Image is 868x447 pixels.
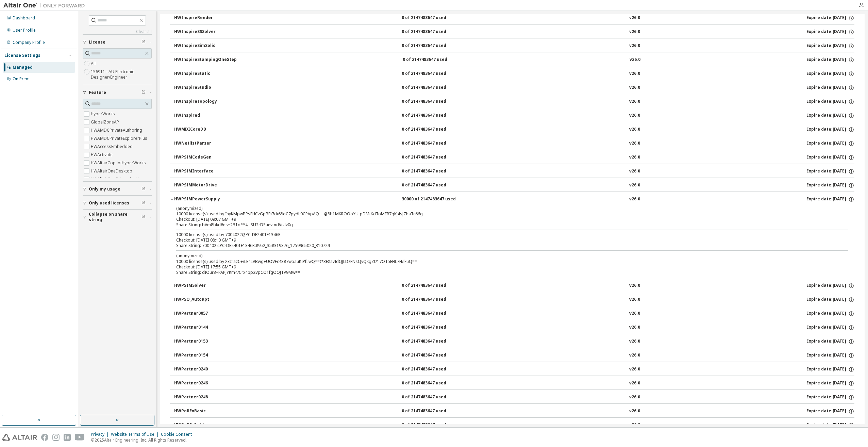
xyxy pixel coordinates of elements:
[91,167,134,175] label: HWAltairOneDesktop
[629,366,640,372] div: v26.0
[629,422,640,428] div: v26.0
[806,71,854,77] div: Expire date: [DATE]
[174,380,235,386] div: HWPartner0246
[174,408,235,414] div: HWPollExBasic
[806,57,854,63] div: Expire date: [DATE]
[403,57,464,63] div: 0 of 2147483647 used
[629,338,640,345] div: v26.0
[2,434,37,441] img: altair_logo.svg
[402,43,463,49] div: 0 of 2147483647 used
[83,35,152,50] button: License
[83,85,152,100] button: Feature
[174,108,854,123] button: HWInspired0 of 2147483647 usedv26.0Expire date:[DATE]
[174,57,237,63] div: HWInspireStampingOneStep
[91,68,152,81] label: 156911 - AU Electronic Designer/Engineer
[806,127,854,133] div: Expire date: [DATE]
[13,65,33,70] div: Managed
[174,422,235,428] div: HWPollExEntity
[402,182,463,188] div: 0 of 2147483647 used
[174,52,854,67] button: HWInspireStampingOneStep0 of 2147483647 usedv26.0Expire date:[DATE]
[629,311,640,317] div: v26.0
[141,214,146,220] span: Clear filter
[174,113,235,119] div: HWInspired
[629,168,640,175] div: v26.0
[402,196,463,202] div: 30000 of 2147483647 used
[806,352,854,359] div: Expire date: [DATE]
[176,222,832,228] div: Share String: bVm8bkd6ns+2B1dPY4JLSU2rDSuevtndVtUv0g==
[174,127,235,133] div: HWMDICoreDB
[91,432,111,437] div: Privacy
[806,422,854,428] div: Expire date: [DATE]
[629,380,640,386] div: v26.0
[174,29,235,35] div: HWInspireSSSolver
[629,196,640,202] div: v26.0
[402,408,463,414] div: 0 of 2147483647 used
[141,39,146,45] span: Clear filter
[806,113,854,119] div: Expire date: [DATE]
[806,154,854,161] div: Expire date: [DATE]
[402,140,463,147] div: 0 of 2147483647 used
[174,178,854,193] button: HWPSIMMotorDrive0 of 2147483647 usedv26.0Expire date:[DATE]
[806,366,854,372] div: Expire date: [DATE]
[806,99,854,105] div: Expire date: [DATE]
[629,85,640,91] div: v26.0
[52,434,60,441] img: instagram.svg
[176,205,832,211] p: (anonymized)
[174,325,235,331] div: HWPartner0144
[83,210,152,225] button: Collapse on share string
[174,136,854,151] button: HWNetlistParser0 of 2147483647 usedv26.0Expire date:[DATE]
[174,140,235,147] div: HWNetlistParser
[91,143,134,151] label: HWAccessEmbedded
[174,352,235,359] div: HWPartner0154
[89,186,120,192] span: Only my usage
[402,394,463,400] div: 0 of 2147483647 used
[174,164,854,179] button: HWPSIMInterface0 of 2147483647 usedv26.0Expire date:[DATE]
[806,168,854,175] div: Expire date: [DATE]
[141,90,146,95] span: Clear filter
[174,390,854,405] button: HWPartner02480 of 2147483647 usedv26.0Expire date:[DATE]
[91,134,149,143] label: HWAMDCPrivateExplorerPlus
[402,366,463,372] div: 0 of 2147483647 used
[629,140,640,147] div: v26.0
[402,311,463,317] div: 0 of 2147483647 used
[806,311,854,317] div: Expire date: [DATE]
[806,140,854,147] div: Expire date: [DATE]
[806,85,854,91] div: Expire date: [DATE]
[174,38,854,53] button: HWInspireSimSolid0 of 2147483647 usedv26.0Expire date:[DATE]
[174,11,854,26] button: HWInspireRender0 of 2147483647 usedv26.0Expire date:[DATE]
[91,175,147,183] label: HWAltairOneEnterpriseUser
[174,99,235,105] div: HWInspireTopology
[174,168,235,175] div: HWPSIMInterface
[629,154,640,161] div: v26.0
[629,182,640,188] div: v26.0
[629,71,640,77] div: v26.0
[806,182,854,188] div: Expire date: [DATE]
[174,334,854,349] button: HWPartner01530 of 2147483647 usedv26.0Expire date:[DATE]
[806,196,854,202] div: Expire date: [DATE]
[806,29,854,35] div: Expire date: [DATE]
[176,205,832,217] div: 10000 license(s) used by IhyKMpwBPsEHCzGpBRi7ck68oC7pydL0CPVpAQ==@8H1MKROOoYUtpDMtKdToMER7qKj4sJZ...
[3,2,88,9] img: Altair One
[174,320,854,335] button: HWPartner01440 of 2147483647 usedv26.0Expire date:[DATE]
[174,376,854,391] button: HWPartner02460 of 2147483647 usedv26.0Expire date:[DATE]
[91,126,144,134] label: HWAMDCPrivateAuthoring
[174,196,235,202] div: HWPSIMPowerSupply
[176,253,832,259] p: (anonymized)
[176,253,832,264] div: 10000 license(s) used by XxzrazC+/LE4LVBwg+UOVFc4387wpauKIPfLwQ==@3EXavIdQJLDzFNsQyQkgZt/17OT5EHL...
[176,232,832,237] div: 10000 license(s) used by 7004022@PC-DE2401E1346R
[174,94,854,109] button: HWInspireTopology0 of 2147483647 usedv26.0Expire date:[DATE]
[629,297,640,303] div: v26.0
[174,66,854,81] button: HWInspireStatic0 of 2147483647 usedv26.0Expire date:[DATE]
[806,297,854,303] div: Expire date: [DATE]
[91,437,196,443] p: © 2025 Altair Engineering, Inc. All Rights Reserved.
[91,159,147,167] label: HWAltairCopilotHyperWorks
[402,15,463,21] div: 0 of 2147483647 used
[806,338,854,345] div: Expire date: [DATE]
[629,352,640,359] div: v26.0
[91,118,120,126] label: GlobalZoneAP
[629,283,640,289] div: v26.0
[629,15,640,21] div: v26.0
[402,99,463,105] div: 0 of 2147483647 used
[629,43,640,49] div: v26.0
[13,40,45,45] div: Company Profile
